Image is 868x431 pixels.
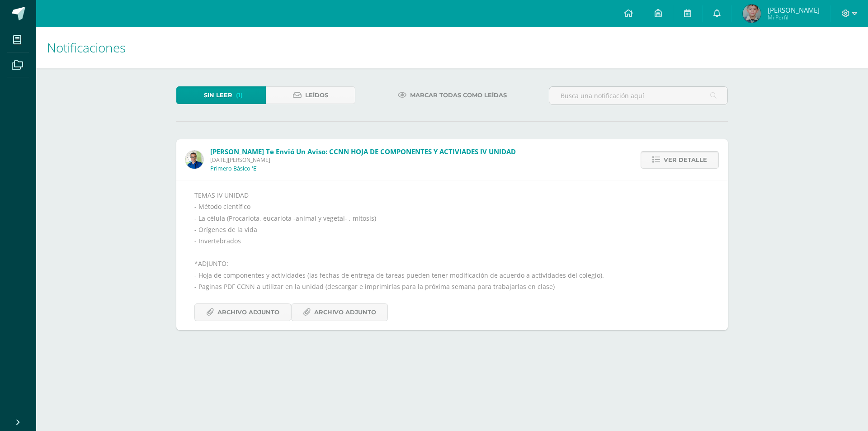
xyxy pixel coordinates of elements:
a: Archivo Adjunto [194,303,291,321]
span: Mi Perfil [768,14,820,21]
input: Busca una notificación aquí [549,87,727,104]
a: Archivo Adjunto [291,303,388,321]
a: Sin leer(1) [176,86,266,104]
span: Archivo Adjunto [217,304,279,321]
span: Leídos [305,87,328,104]
span: [PERSON_NAME] [768,5,820,14]
img: 692ded2a22070436d299c26f70cfa591.png [185,151,203,169]
span: [PERSON_NAME] te envió un aviso: CCNN HOJA DE COMPONENTES Y ACTIVIADES IV UNIDAD [210,147,516,156]
p: Primero Básico 'E' [210,165,258,172]
span: (1) [236,87,243,104]
div: TEMAS IV UNIDAD - Método científico - La célula (Procariota, eucariota -animal y vegetal- , mitos... [194,189,710,321]
span: Marcar todas como leídas [410,87,507,104]
span: Archivo Adjunto [314,304,376,321]
span: Notificaciones [47,39,126,56]
img: 202614e4573f8dc58c0c575afb629b9b.png [743,5,761,23]
a: Leídos [266,86,355,104]
span: Sin leer [204,87,232,104]
span: [DATE][PERSON_NAME] [210,156,516,164]
a: Marcar todas como leídas [387,86,518,104]
span: Ver detalle [664,152,707,168]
